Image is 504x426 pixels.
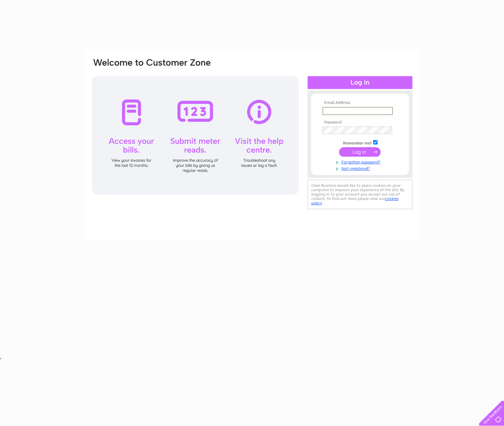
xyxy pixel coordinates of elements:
div: Clear Business would like to place cookies on your computer to improve your experience of the sit... [308,180,412,209]
th: Email Address: [321,100,399,105]
input: Submit [339,147,381,157]
th: Password: [321,120,399,125]
a: Not registered? [322,165,399,171]
td: Remember me? [321,139,399,146]
a: cookies policy [311,196,399,205]
a: Forgotten password? [322,158,399,165]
